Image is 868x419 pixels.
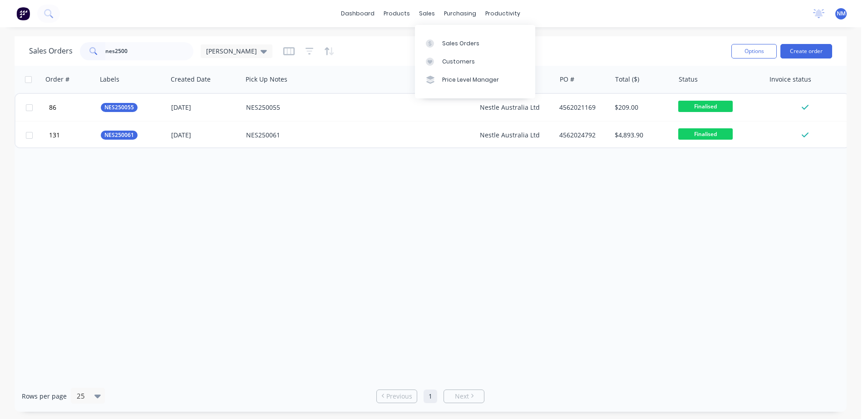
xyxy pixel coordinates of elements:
div: Pick Up Notes [246,75,287,84]
div: Total ($) [615,75,639,84]
button: 131 [46,122,101,149]
div: $209.00 [615,103,668,112]
a: Price Level Manager [415,71,535,89]
div: PO # [560,75,574,84]
span: Finalised [678,128,733,140]
button: NES250061 [101,131,138,140]
div: purchasing [439,7,481,20]
input: Search... [105,42,194,60]
div: NES250061 [246,131,461,140]
div: NES250055 [246,103,461,112]
span: Rows per page [22,392,67,401]
a: dashboard [336,7,379,20]
h1: Sales Orders [29,47,73,55]
div: Nestle Australia Ltd [480,131,548,140]
div: Price Level Manager [442,76,499,84]
div: Created Date [171,75,211,84]
span: 131 [49,131,60,140]
div: 4562024792 [559,131,605,140]
div: Invoice status [769,75,811,84]
div: Nestle Australia Ltd [480,103,548,112]
div: 4562021169 [559,103,605,112]
button: Options [731,44,777,58]
button: NES250055 [101,103,138,112]
div: Customers [442,58,475,66]
a: Sales Orders [415,34,535,52]
span: NES250055 [104,103,134,112]
div: Order # [45,75,69,84]
span: NM [837,10,846,18]
div: [DATE] [171,103,239,112]
a: Previous page [377,392,417,401]
a: Next page [444,392,484,401]
div: Sales Orders [442,39,479,48]
div: Labels [100,75,119,84]
span: Next [455,392,469,401]
span: Previous [386,392,412,401]
div: Status [679,75,698,84]
span: NES250061 [104,131,134,140]
button: Create order [780,44,832,58]
img: Factory [16,7,30,20]
span: Finalised [678,101,733,112]
div: products [379,7,414,20]
span: [PERSON_NAME] [206,46,257,56]
div: [DATE] [171,131,239,140]
div: $4,893.90 [615,131,668,140]
a: Page 1 is your current page [424,390,437,403]
a: Customers [415,53,535,71]
div: productivity [481,7,525,20]
ul: Pagination [373,390,488,403]
button: 86 [46,94,101,121]
div: sales [414,7,439,20]
span: 86 [49,103,56,112]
